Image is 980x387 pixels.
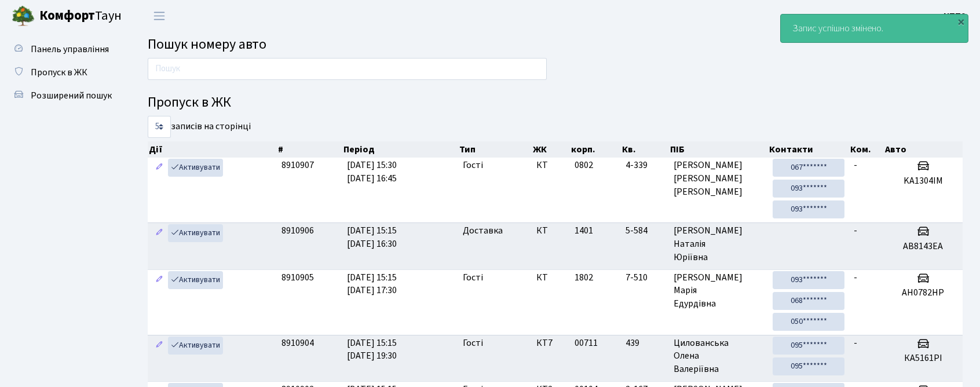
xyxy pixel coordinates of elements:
[955,16,967,27] div: ×
[277,141,342,158] th: #
[944,9,966,23] a: КПП2
[888,287,958,298] h5: АН0782НР
[152,337,166,355] a: Редагувати
[575,224,593,237] span: 1401
[152,159,166,177] a: Редагувати
[31,89,112,102] span: Розширений пошук
[621,141,669,158] th: Кв.
[575,159,593,171] span: 0802
[148,141,277,158] th: Дії
[39,6,122,26] span: Таун
[152,224,166,242] a: Редагувати
[888,353,958,364] h5: КА5161РІ
[674,159,763,199] span: [PERSON_NAME] [PERSON_NAME] [PERSON_NAME]
[884,141,963,158] th: Авто
[281,337,314,349] span: 8910904
[347,159,397,185] span: [DATE] 15:30 [DATE] 16:45
[570,141,621,158] th: корп.
[674,224,763,264] span: [PERSON_NAME] Наталія Юріївна
[39,6,95,25] b: Комфорт
[626,159,664,172] span: 4-339
[463,224,503,238] span: Доставка
[31,43,109,56] span: Панель управління
[849,141,884,158] th: Ком.
[536,224,565,238] span: КТ
[463,337,483,350] span: Гості
[575,337,598,349] span: 00711
[458,141,532,158] th: Тип
[347,224,397,250] span: [DATE] 15:15 [DATE] 16:30
[575,271,593,284] span: 1802
[168,337,223,355] a: Активувати
[536,271,565,284] span: КТ
[532,141,570,158] th: ЖК
[781,14,968,42] div: Запис успішно змінено.
[6,38,122,61] a: Панель управління
[626,224,664,238] span: 5-584
[281,224,314,237] span: 8910906
[347,337,397,363] span: [DATE] 15:15 [DATE] 19:30
[669,141,768,158] th: ПІБ
[888,176,958,187] h5: KA1304IM
[31,66,87,79] span: Пропуск в ЖК
[6,61,122,84] a: Пропуск в ЖК
[854,224,857,237] span: -
[281,159,314,171] span: 8910907
[281,271,314,284] span: 8910905
[168,271,223,289] a: Активувати
[626,271,664,284] span: 7-510
[463,159,483,172] span: Гості
[145,6,174,25] button: Переключити навігацію
[342,141,458,158] th: Період
[674,271,763,311] span: [PERSON_NAME] Марія Едурдівна
[168,159,223,177] a: Активувати
[854,271,857,284] span: -
[888,241,958,252] h5: AB8143EA
[536,159,565,172] span: КТ
[347,271,397,297] span: [DATE] 15:15 [DATE] 17:30
[944,10,966,23] b: КПП2
[152,271,166,289] a: Редагувати
[854,159,857,171] span: -
[674,337,763,377] span: Цилованська Олена Валеріївна
[168,224,223,242] a: Активувати
[148,116,171,138] select: записів на сторінці
[6,84,122,107] a: Розширений пошук
[854,337,857,349] span: -
[626,337,664,350] span: 439
[463,271,483,284] span: Гості
[148,116,251,138] label: записів на сторінці
[148,34,266,54] span: Пошук номеру авто
[768,141,849,158] th: Контакти
[536,337,565,350] span: КТ7
[148,94,963,111] h4: Пропуск в ЖК
[12,5,35,28] img: logo.png
[148,58,547,80] input: Пошук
